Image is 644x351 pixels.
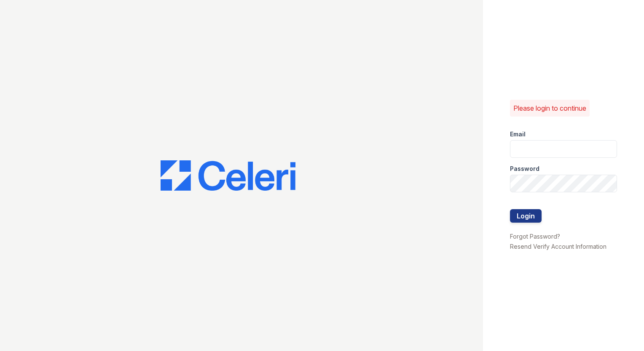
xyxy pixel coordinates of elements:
p: Please login to continue [513,103,586,113]
a: Resend Verify Account Information [510,243,606,250]
button: Login [510,209,542,223]
label: Password [510,165,539,173]
label: Email [510,130,526,138]
a: Forgot Password? [510,233,560,240]
img: CE_Logo_Blue-a8612792a0a2168367f1c8372b55b34899dd931a85d93a1a3d3e32e68fde9ad4.png [161,160,295,191]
